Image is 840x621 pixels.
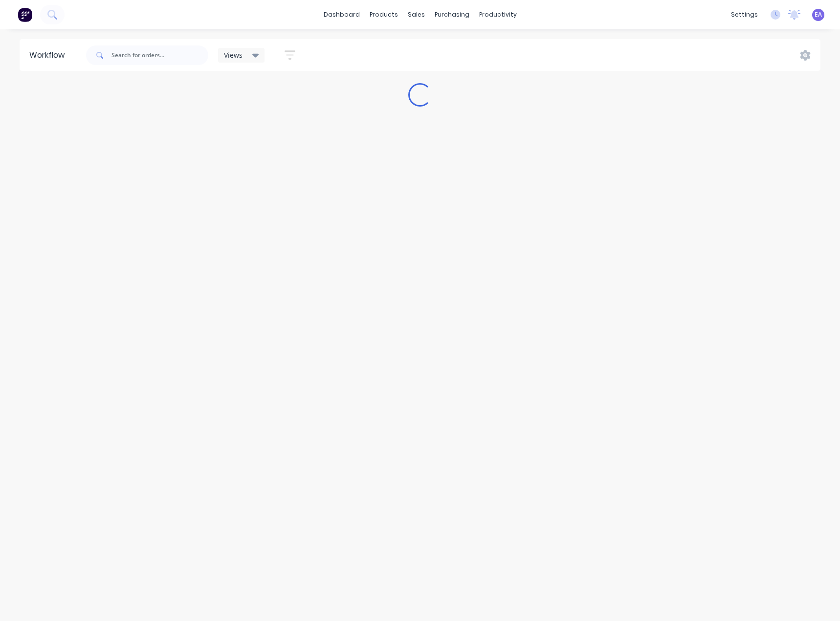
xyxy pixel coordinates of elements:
div: sales [403,7,430,22]
input: Search for orders... [111,45,208,65]
a: dashboard [319,7,365,22]
div: settings [726,7,763,22]
span: EA [815,10,822,19]
img: Factory [18,7,32,22]
div: productivity [474,7,522,22]
span: Views [224,50,243,60]
div: purchasing [430,7,474,22]
div: Workflow [29,49,69,61]
div: products [365,7,403,22]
